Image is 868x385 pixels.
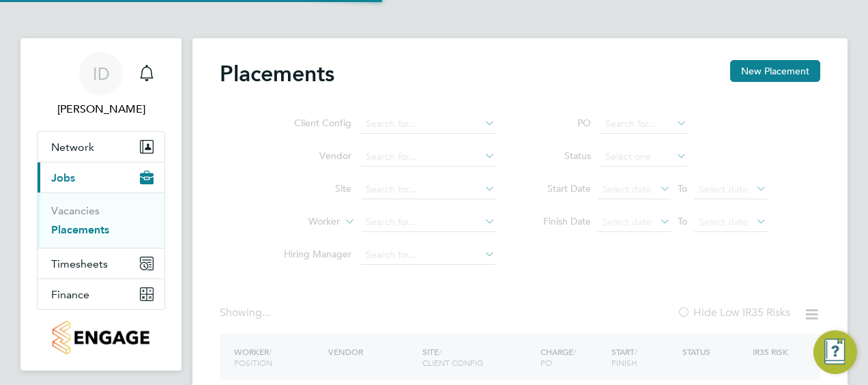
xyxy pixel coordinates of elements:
[20,38,182,371] nav: Main navigation
[730,60,820,82] button: New Placement
[37,101,165,117] span: Iana Dobac
[38,132,164,162] button: Network
[51,223,109,236] a: Placements
[220,60,334,87] h2: Placements
[37,52,165,117] a: ID[PERSON_NAME]
[262,306,270,319] span: ...
[38,162,164,192] button: Jobs
[51,257,108,270] span: Timesheets
[677,306,790,319] label: Hide Low IR35 Risks
[51,141,94,154] span: Network
[220,306,273,320] div: Showing
[51,204,100,217] a: Vacancies
[38,248,164,279] button: Timesheets
[37,321,165,354] a: Go to home page
[51,171,75,184] span: Jobs
[51,288,89,301] span: Finance
[813,330,857,374] button: Engage Resource Center
[53,321,149,354] img: countryside-properties-logo-retina.png
[38,279,164,309] button: Finance
[93,65,110,83] span: ID
[38,192,164,248] div: Jobs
